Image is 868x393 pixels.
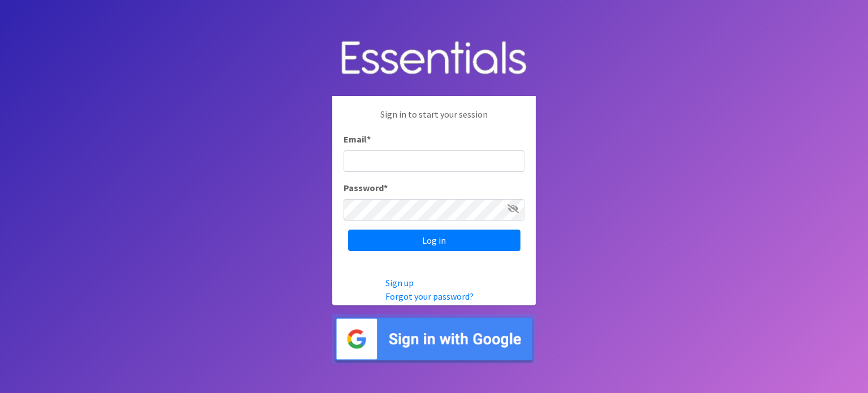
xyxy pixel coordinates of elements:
[385,277,414,288] a: Sign up
[344,181,388,195] label: Password
[385,291,474,302] a: Forgot your password?
[348,230,520,251] input: Log in
[332,314,536,364] img: Sign in with Google
[384,182,388,193] abbr: required
[367,133,371,145] abbr: required
[344,132,371,146] label: Email
[344,107,524,132] p: Sign in to start your session
[332,29,536,88] img: Human Essentials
